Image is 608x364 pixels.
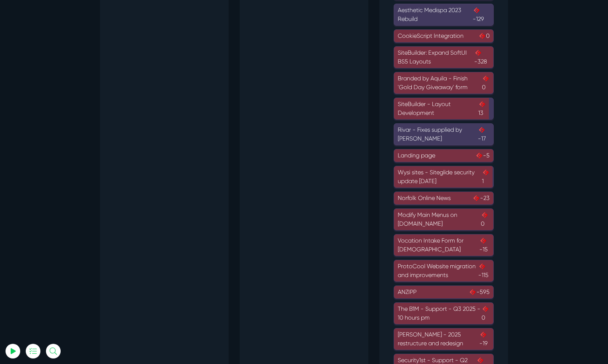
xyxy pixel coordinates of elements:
[394,166,494,188] a: Wysi sites - Siteglide security update [DATE]1
[398,48,490,66] div: SiteBuilder: Expand SoftUI BS5 Layouts
[469,288,490,296] span: -595
[398,168,490,186] div: Wysi sites - Siteglide security update [DATE]
[479,330,490,348] span: -19
[394,98,494,120] a: SiteBuilder - Layout Development13
[24,130,105,145] button: Log In
[481,211,490,228] span: 0
[472,194,490,203] span: -23
[398,194,490,203] div: Norfolk Online News
[398,288,490,296] div: ANZIPP
[474,48,490,66] span: -328
[394,208,494,230] a: Modify Main Menus on [DOMAIN_NAME]0
[394,46,494,68] a: SiteBuilder: Expand SoftUI BS5 Layouts-328
[394,328,494,350] a: [PERSON_NAME] - 2025 restructure and redesign-19
[394,72,494,94] a: Branded by Aquila - Finish 'Gold Day Giveaway' form0
[478,125,490,143] span: -17
[398,6,490,23] div: Aesthetic Medispa 2023 Rebuild
[394,260,494,282] a: ProtoCool Website migration and improvements-115
[478,262,490,280] span: -115
[398,330,490,348] div: [PERSON_NAME] - 2025 restructure and redesign
[394,149,494,162] a: Landing page-5
[394,4,494,26] a: Aesthetic Medispa 2023 Rebuild-129
[398,236,490,254] div: Vocation Intake Form for [DEMOGRAPHIC_DATA]
[473,6,490,23] span: -129
[394,192,494,205] a: Norfolk Online News-23
[398,262,490,280] div: ProtoCool Website migration and improvements
[482,168,490,186] span: 1
[482,74,490,92] span: 0
[478,32,490,40] span: 0
[24,86,105,102] input: Email
[475,151,490,160] span: -5
[394,123,494,145] a: Rivar - Fixes supplied by [PERSON_NAME]-17
[398,74,490,92] div: Branded by Aquila - Finish 'Gold Day Giveaway' form
[394,302,494,324] a: The B1M - Support - Q3 2025 - 10 hours pm0
[394,29,494,43] a: CookieScript Integration0
[398,211,490,228] div: Modify Main Menus on [DOMAIN_NAME]
[398,32,490,40] div: CookieScript Integration
[398,100,490,117] div: SiteBuilder - Layout Development
[398,151,490,160] div: Landing page
[478,100,490,117] span: 13
[394,234,494,256] a: Vocation Intake Form for [DEMOGRAPHIC_DATA]-15
[479,236,490,254] span: -15
[398,305,490,322] div: The B1M - Support - Q3 2025 - 10 hours pm
[398,125,490,143] div: Rivar - Fixes supplied by [PERSON_NAME]
[394,285,494,299] a: ANZIPP-595
[482,305,490,322] span: 0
